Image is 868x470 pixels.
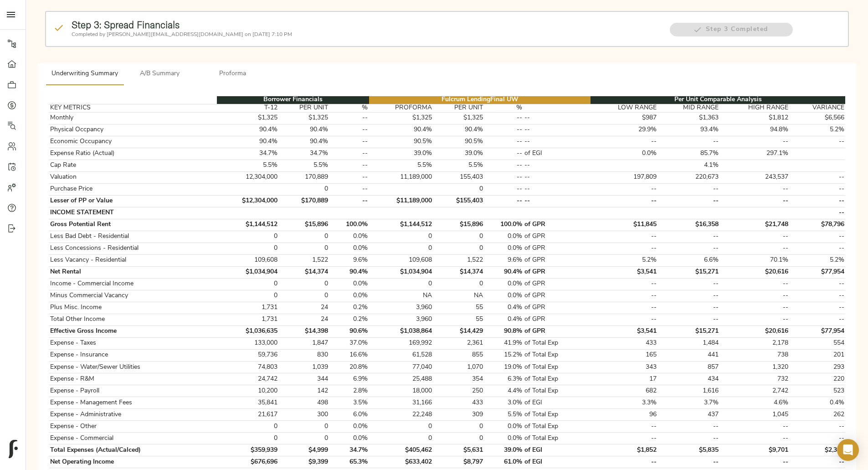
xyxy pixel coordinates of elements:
[658,290,720,302] td: --
[591,124,657,136] td: 29.9%
[369,148,433,160] td: 39.0%
[329,171,369,183] td: --
[720,385,789,397] td: 2,742
[369,160,433,171] td: 5.5%
[433,148,484,160] td: 39.0%
[49,362,217,373] td: Expense - Water/Sewer Utilities
[217,254,279,266] td: 109,608
[720,373,789,385] td: 732
[329,397,369,409] td: 3.5%
[279,183,329,195] td: 0
[789,337,845,349] td: 554
[720,254,789,266] td: 70.1%
[329,160,369,171] td: --
[9,440,18,458] img: logo
[433,171,484,183] td: 155,403
[279,290,329,302] td: 0
[329,362,369,373] td: 20.8%
[433,397,484,409] td: 433
[591,337,657,349] td: 433
[524,314,591,325] td: of GPR
[591,254,657,266] td: 5.2%
[279,278,329,290] td: 0
[279,302,329,314] td: 24
[49,349,217,361] td: Expense - Insurance
[49,397,217,409] td: Expense - Management Fees
[789,171,845,183] td: --
[369,290,433,302] td: NA
[484,373,524,385] td: 6.3%
[279,243,329,254] td: 0
[591,349,657,361] td: 165
[369,325,433,337] td: $1,038,864
[524,231,591,243] td: of GPR
[369,254,433,266] td: 109,608
[658,195,720,207] td: --
[720,231,789,243] td: --
[433,124,484,136] td: 90.4%
[720,337,789,349] td: 2,178
[329,266,369,278] td: 90.4%
[591,148,657,160] td: 0.0%
[720,302,789,314] td: --
[433,160,484,171] td: 5.5%
[217,148,279,160] td: 34.7%
[217,124,279,136] td: 90.4%
[484,136,524,148] td: --
[49,171,217,183] td: Valuation
[591,96,845,104] th: Per Unit Comparable Analysis
[369,397,433,409] td: 31,166
[591,219,657,231] td: $11,845
[591,325,657,337] td: $3,541
[49,243,217,254] td: Less Concessions - Residential
[433,325,484,337] td: $14,429
[217,231,279,243] td: 0
[433,314,484,325] td: 55
[279,148,329,160] td: 34.7%
[329,104,369,112] th: %
[329,148,369,160] td: --
[658,104,720,112] th: MID RANGE
[484,325,524,337] td: 90.8%
[484,337,524,349] td: 41.9%
[49,195,217,207] td: Lesser of PP or Value
[329,254,369,266] td: 9.6%
[279,266,329,278] td: $14,374
[789,385,845,397] td: 523
[484,243,524,254] td: 0.0%
[433,183,484,195] td: 0
[433,254,484,266] td: 1,522
[279,349,329,361] td: 830
[49,183,217,195] td: Purchase Price
[49,231,217,243] td: Less Bad Debt - Residential
[484,278,524,290] td: 0.0%
[484,104,524,112] th: %
[658,136,720,148] td: --
[789,349,845,361] td: 201
[433,243,484,254] td: 0
[789,136,845,148] td: --
[720,266,789,278] td: $20,616
[524,195,591,207] td: --
[49,385,217,397] td: Expense - Payroll
[789,124,845,136] td: 5.2%
[658,243,720,254] td: --
[369,104,433,112] th: PROFORMA
[524,266,591,278] td: of GPR
[484,254,524,266] td: 9.6%
[369,337,433,349] td: 169,992
[369,219,433,231] td: $1,144,512
[484,171,524,183] td: --
[591,195,657,207] td: --
[484,362,524,373] td: 19.0%
[433,219,484,231] td: $15,896
[279,104,329,112] th: PER UNIT
[329,325,369,337] td: 90.6%
[279,112,329,124] td: $1,325
[591,278,657,290] td: --
[524,362,591,373] td: of Total Exp
[369,266,433,278] td: $1,034,904
[329,278,369,290] td: 0.0%
[484,195,524,207] td: --
[524,349,591,361] td: of Total Exp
